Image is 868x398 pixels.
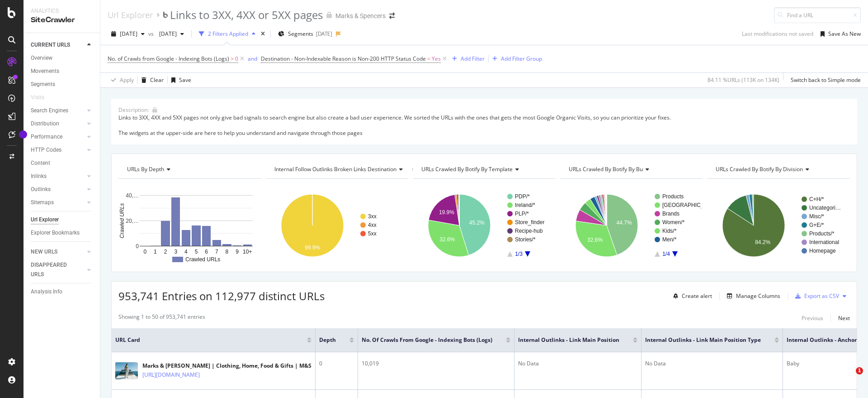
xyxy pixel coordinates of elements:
[195,248,198,254] text: 5
[809,230,835,237] text: Products/*
[31,93,53,102] a: Visits
[125,162,253,177] h4: URLs by Depth
[587,236,603,243] text: 32.6%
[305,244,320,250] text: 99.9%
[809,248,836,254] text: Homepage
[791,76,861,84] div: Switch back to Simple mode
[31,158,50,168] div: Content
[150,76,164,84] div: Clear
[174,248,177,254] text: 3
[31,172,85,181] a: Inlinks
[148,30,156,38] span: vs
[243,248,252,254] text: 10+
[31,80,55,89] div: Segments
[31,119,85,129] a: Distribution
[809,196,824,202] text: C+H/*
[31,198,54,207] div: Sitemaps
[226,248,229,254] text: 8
[118,186,259,265] svg: A chart.
[31,106,85,115] a: Search Engines
[501,55,542,62] div: Add Filter Group
[115,362,138,379] img: main image
[662,202,719,208] text: [GEOGRAPHIC_DATA]
[31,93,44,102] div: Visits
[31,158,94,168] a: Content
[515,236,536,243] text: Stories/*
[108,55,229,62] span: No. of Crawls from Google - Indexing Bots (Logs)
[259,29,267,38] div: times
[208,30,248,38] div: 2 Filters Applied
[817,27,861,41] button: Save As New
[716,165,803,173] span: URLs Crawled By Botify By division
[518,336,619,344] span: Internal Outlinks - Link Main Position
[31,53,52,63] div: Overview
[215,248,218,254] text: 7
[136,243,139,249] text: 0
[792,289,839,303] button: Export as CSV
[319,360,354,368] div: 0
[248,54,257,63] button: and
[31,132,85,142] a: Performance
[31,185,51,194] div: Outlinks
[108,27,148,41] button: [DATE]
[714,162,842,177] h4: URLs Crawled By Botify By division
[809,222,824,228] text: G+E/*
[335,11,386,20] div: Marks & Spencers
[231,55,234,62] span: >
[273,162,410,177] h4: Internal Follow Outlinks Broken Links Destination
[127,165,164,173] span: URLs by Depth
[515,219,544,225] text: Store_finder
[118,313,205,324] div: Showing 1 to 50 of 953,741 entries
[31,80,94,89] a: Segments
[274,165,396,173] span: Internal Follow Outlinks Broken Links Destination
[515,202,535,208] text: Ireland/*
[421,165,513,173] span: URLs Crawled By Botify By template
[670,289,712,303] button: Create alert
[31,145,85,155] a: HTTP Codes
[809,213,824,220] text: Misc/*
[156,27,188,41] button: [DATE]
[856,367,863,374] span: 1
[31,106,68,115] div: Search Engines
[420,162,547,177] h4: URLs Crawled By Botify By template
[461,55,485,62] div: Add Filter
[168,73,191,87] button: Save
[19,130,27,139] div: Tooltip anchor
[707,186,848,265] svg: A chart.
[616,219,632,225] text: 44.7%
[774,7,861,23] input: Find a URL
[266,186,407,265] svg: A chart.
[439,209,454,216] text: 19.9%
[31,15,93,25] div: SiteCrawler
[448,53,485,64] button: Add Filter
[368,213,377,220] text: 3xx
[118,288,325,303] span: 953,741 Entries on 112,977 distinct URLs
[515,228,543,234] text: Recipe-hub
[31,198,85,207] a: Sitemaps
[515,251,523,257] text: 1/3
[804,292,839,300] div: Export as CSV
[362,360,510,368] div: 10,019
[662,219,684,225] text: Women/*
[195,27,259,41] button: 2 Filters Applied
[569,165,643,173] span: URLs Crawled By Botify By bu
[31,67,59,76] div: Movements
[828,30,861,38] div: Save As New
[802,314,823,322] div: Previous
[31,40,85,50] a: CURRENT URLS
[179,76,191,84] div: Save
[108,10,153,20] a: Url Explorer
[413,186,554,265] svg: A chart.
[31,7,93,15] div: Analytics
[560,186,701,265] div: A chart.
[802,313,823,324] button: Previous
[368,222,377,228] text: 4xx
[274,27,336,41] button: Segments[DATE]
[126,192,139,198] text: 40,…
[708,76,779,84] div: 84.11 % URLs ( 113K on 134K )
[31,172,47,181] div: Inlinks
[138,73,164,87] button: Clear
[235,53,238,65] span: 0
